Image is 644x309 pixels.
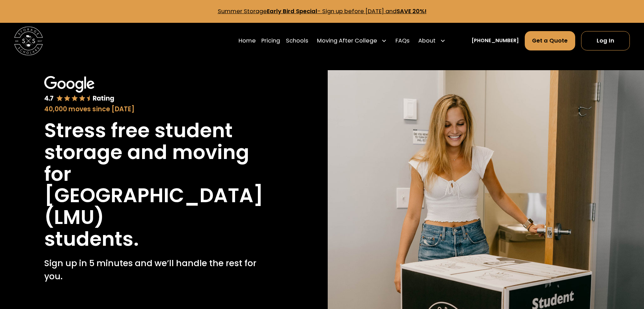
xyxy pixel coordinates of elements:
[317,37,377,45] div: Moving After College
[218,7,427,15] a: Summer StorageEarly Bird Special- Sign up before [DATE] andSAVE 20%!
[44,76,114,103] img: Google 4.7 star rating
[396,7,427,15] strong: SAVE 20%!
[261,31,280,51] a: Pricing
[314,31,390,51] div: Moving After College
[525,31,575,50] a: Get a Quote
[44,228,139,250] h1: students.
[44,257,272,283] p: Sign up in 5 minutes and we’ll handle the rest for you.
[286,31,308,51] a: Schools
[416,31,449,51] div: About
[14,27,43,55] img: Storage Scholars main logo
[395,31,410,51] a: FAQs
[418,37,436,45] div: About
[267,7,317,15] strong: Early Bird Special
[581,31,630,50] a: Log In
[44,104,272,114] div: 40,000 moves since [DATE]
[239,31,256,51] a: Home
[472,37,519,45] a: [PHONE_NUMBER]
[44,120,272,185] h1: Stress free student storage and moving for
[44,185,272,228] h1: [GEOGRAPHIC_DATA] (LMU)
